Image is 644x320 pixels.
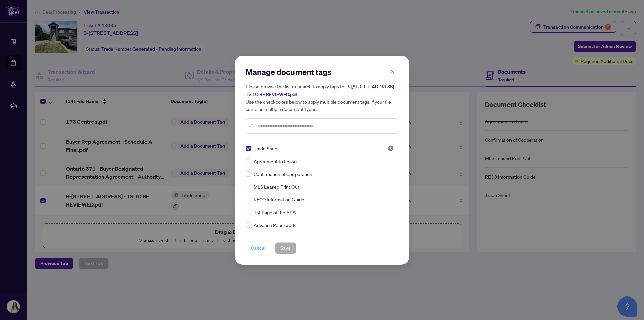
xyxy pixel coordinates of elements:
span: RECO Information Guide [254,196,304,203]
span: 1st Page of the APS [254,209,296,216]
span: Advance Paperwork [254,221,296,229]
img: status [387,145,394,152]
span: Pending Review [387,145,394,152]
span: Confirmation of Cooperation [254,170,312,178]
h5: Please browse the list or search to apply tags to: Use the checkboxes below to apply multiple doc... [246,83,398,113]
span: Cancel [251,243,266,254]
h2: Manage document tags [246,66,398,77]
span: close [390,69,395,74]
span: Agreement to Lease [254,157,297,165]
span: B-[STREET_ADDRESS] - TS TO BE REVIEWED.pdf [246,84,397,97]
button: Cancel [246,242,271,254]
button: Save [275,242,296,254]
span: MLS Leased Print Out [254,183,299,190]
span: Trade Sheet [254,145,279,152]
button: Open asap [617,296,637,317]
